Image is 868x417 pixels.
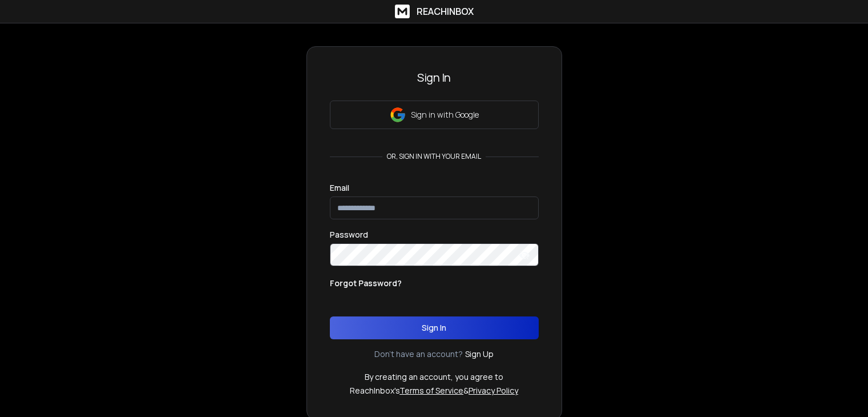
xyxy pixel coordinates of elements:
button: Sign In [330,316,539,339]
h3: Sign In [330,70,539,86]
label: Email [330,184,349,192]
a: Terms of Service [399,385,463,396]
button: Sign in with Google [330,101,539,129]
p: Sign in with Google [411,109,479,121]
h1: ReachInbox [417,5,474,18]
p: Don't have an account? [374,348,463,360]
a: Sign Up [465,348,494,360]
a: ReachInbox [395,5,474,18]
p: ReachInbox's & [350,385,518,396]
label: Password [330,231,368,239]
a: Privacy Policy [469,385,518,396]
p: Forgot Password? [330,278,402,289]
p: By creating an account, you agree to [365,371,503,383]
p: or, sign in with your email [382,152,486,161]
